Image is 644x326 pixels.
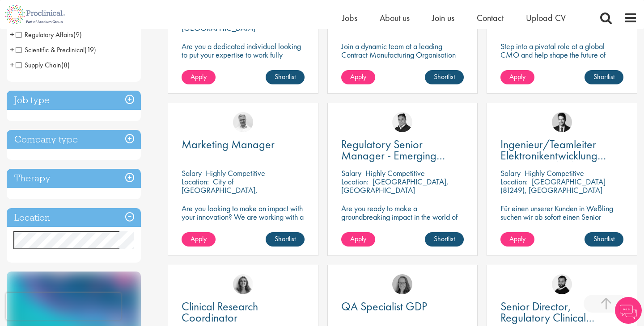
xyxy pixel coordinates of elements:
p: [GEOGRAPHIC_DATA], [GEOGRAPHIC_DATA] [341,176,449,195]
span: Location: [182,176,209,187]
a: Shortlist [585,232,623,247]
a: Jobs [342,12,357,24]
img: Jackie Cerchio [233,274,253,294]
span: Salary [500,168,521,178]
p: Highly Competitive [206,168,265,178]
span: (9) [73,30,82,39]
a: Upload CV [526,12,566,24]
a: Shortlist [266,70,305,84]
span: Apply [350,72,366,81]
p: Für einen unserer Kunden in Weßling suchen wir ab sofort einen Senior Electronics Engineer Avioni... [500,204,623,238]
span: Supply Chain [16,60,61,70]
a: Shortlist [585,70,623,84]
span: + [10,28,14,41]
p: Are you a dedicated individual looking to put your expertise to work fully flexibly in a remote p... [182,42,305,67]
span: Apply [509,72,525,81]
span: Apply [191,234,207,243]
a: Senior Director, Regulatory Clinical Strategy [500,301,623,323]
a: Apply [341,232,375,247]
span: Ingenieur/Teamleiter Elektronikentwicklung Aviation (m/w/d) [500,137,606,174]
a: Apply [182,232,216,247]
span: Supply Chain [16,60,70,70]
h3: Company type [7,130,141,149]
a: QA Specialist GDP [341,301,464,312]
p: Are you looking to make an impact with your innovation? We are working with a well-established ph... [182,204,305,247]
span: Salary [182,168,202,178]
a: Apply [500,232,534,247]
a: Ingenieur/Teamleiter Elektronikentwicklung Aviation (m/w/d) [500,139,623,161]
p: Highly Competitive [365,168,425,178]
span: Scientific & Preclinical [16,45,85,54]
a: Apply [182,70,216,84]
p: City of [GEOGRAPHIC_DATA], [GEOGRAPHIC_DATA] [182,176,258,204]
a: Shortlist [425,70,464,84]
span: Salary [341,168,361,178]
a: Apply [341,70,375,84]
h3: Location [7,208,141,227]
span: QA Specialist GDP [341,299,427,314]
span: Apply [191,72,207,81]
span: Regulatory Senior Manager - Emerging Markets [341,137,445,174]
span: (19) [85,45,96,54]
h3: Therapy [7,169,141,188]
a: Apply [500,70,534,84]
span: Apply [509,234,525,243]
span: Marketing Manager [182,137,275,152]
img: Ingrid Aymes [392,274,412,294]
iframe: reCAPTCHA [6,293,121,320]
a: Contact [477,12,504,24]
a: About us [380,12,410,24]
a: Regulatory Senior Manager - Emerging Markets [341,139,464,161]
h3: Job type [7,91,141,110]
span: Clinical Research Coordinator [182,299,258,325]
a: Shortlist [425,232,464,247]
img: Peter Duvall [392,112,412,132]
span: + [10,43,14,56]
p: Step into a pivotal role at a global CMO and help shape the future of healthcare manufacturing. [500,42,623,67]
p: Highly Competitive [525,168,584,178]
span: Location: [500,176,528,187]
span: Location: [341,176,369,187]
span: Scientific & Preclinical [16,45,96,54]
img: Nick Walker [552,274,572,294]
a: Join us [432,12,454,24]
img: Thomas Wenig [552,112,572,132]
span: (8) [61,60,70,70]
p: Join a dynamic team at a leading Contract Manufacturing Organisation (CMO) and contribute to grou... [341,42,464,84]
a: Clinical Research Coordinator [182,301,305,323]
p: [GEOGRAPHIC_DATA] (81249), [GEOGRAPHIC_DATA] [500,176,606,195]
img: Joshua Bye [233,112,253,132]
span: + [10,58,14,71]
span: Regulatory Affairs [16,30,82,39]
a: Shortlist [266,232,305,247]
p: Are you ready to make a groundbreaking impact in the world of biotechnology? Join a growing compa... [341,204,464,247]
span: Regulatory Affairs [16,30,73,39]
img: Chatbot [615,297,642,324]
a: Marketing Manager [182,139,305,150]
span: Apply [350,234,366,243]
